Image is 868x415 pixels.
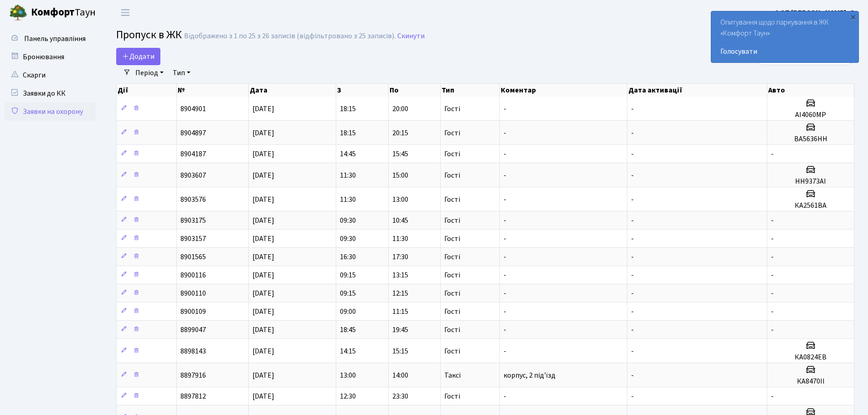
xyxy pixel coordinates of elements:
span: - [503,170,506,180]
span: 11:30 [340,170,356,180]
a: Бронювання [5,48,96,66]
span: - [771,325,774,335]
span: 09:30 [340,234,356,244]
h5: КА0824ЕВ [771,353,850,362]
span: 09:15 [340,288,356,298]
span: 13:00 [392,195,408,205]
span: Гості [444,217,460,224]
span: 13:00 [340,370,356,380]
span: - [631,370,634,380]
h5: ВА5636НН [771,135,850,143]
b: Комфорт [31,5,75,20]
th: Коментар [500,84,627,97]
th: Дата активації [627,84,767,97]
span: [DATE] [252,234,274,244]
span: 8899047 [180,325,206,335]
span: Гості [444,326,460,333]
span: - [503,149,506,159]
span: - [631,325,634,335]
span: 13:15 [392,270,408,280]
span: - [503,325,506,335]
a: Скинути [397,32,425,41]
span: - [771,252,774,262]
span: - [631,195,634,205]
div: × [848,12,858,21]
span: 18:15 [340,104,356,114]
th: По [389,84,441,97]
button: Переключити навігацію [114,5,137,20]
img: logo.png [9,4,27,22]
span: [DATE] [252,307,274,317]
span: - [631,270,634,280]
span: корпус, 2 під'їзд [503,370,555,380]
a: Період [132,65,167,81]
th: Тип [441,84,500,97]
div: Відображено з 1 по 25 з 26 записів (відфільтровано з 25 записів). [184,32,395,41]
span: Гості [444,105,460,113]
span: - [771,234,774,244]
span: Гості [444,272,460,279]
span: 20:15 [392,128,408,138]
span: 18:15 [340,128,356,138]
span: 11:30 [392,234,408,244]
span: 15:15 [392,346,408,356]
span: - [631,104,634,114]
span: Панель управління [24,34,86,44]
span: - [631,288,634,298]
a: Панель управління [5,30,96,48]
h5: КА2561ВА [771,201,850,210]
span: Гості [444,290,460,297]
span: - [771,149,774,159]
span: Таун [31,5,96,20]
span: - [631,307,634,317]
span: Таксі [444,372,461,379]
span: [DATE] [252,370,274,380]
span: [DATE] [252,325,274,335]
span: Гості [444,172,460,179]
span: 15:45 [392,149,408,159]
span: - [503,288,506,298]
span: - [771,270,774,280]
span: - [503,215,506,225]
span: Гості [444,129,460,137]
span: Пропуск в ЖК [116,27,182,43]
span: - [631,346,634,356]
span: Гості [444,235,460,242]
span: - [503,195,506,205]
h5: АI4060MP [771,111,850,119]
span: 8903175 [180,215,206,225]
a: ФОП [PERSON_NAME]. О. [774,7,857,18]
div: Опитування щодо паркування в ЖК «Комфорт Таун» [711,11,858,62]
span: - [503,128,506,138]
span: - [631,234,634,244]
span: [DATE] [252,252,274,262]
span: 16:30 [340,252,356,262]
span: 11:15 [392,307,408,317]
a: Голосувати [720,46,849,57]
span: - [771,307,774,317]
span: 8898143 [180,346,206,356]
span: Гості [444,348,460,355]
span: [DATE] [252,104,274,114]
span: 8903607 [180,170,206,180]
span: 8900110 [180,288,206,298]
span: - [503,307,506,317]
span: - [631,252,634,262]
span: - [631,149,634,159]
span: [DATE] [252,149,274,159]
span: Гості [444,253,460,261]
span: 8904897 [180,128,206,138]
span: [DATE] [252,128,274,138]
span: 12:30 [340,391,356,401]
span: - [771,215,774,225]
span: 23:30 [392,391,408,401]
span: 19:45 [392,325,408,335]
th: З [336,84,389,97]
span: - [503,104,506,114]
span: 09:00 [340,307,356,317]
h5: КА8470ІІ [771,377,850,386]
th: № [177,84,249,97]
th: Дії [117,84,177,97]
span: 20:00 [392,104,408,114]
span: - [503,346,506,356]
